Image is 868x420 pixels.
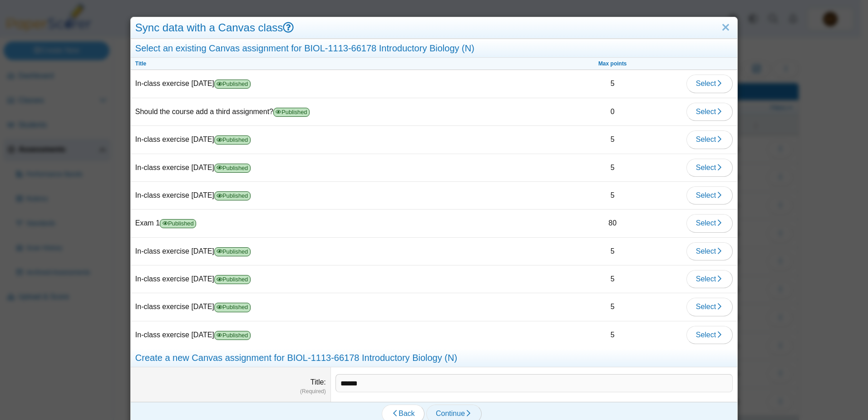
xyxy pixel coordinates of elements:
button: Select [686,75,733,93]
td: 5 [543,321,682,349]
td: In-class exercise [DATE] [131,154,543,182]
span: Published [214,247,251,256]
td: 5 [543,293,682,321]
td: 5 [543,70,682,98]
th: Title [131,58,543,70]
td: In-class exercise [DATE] [131,126,543,154]
button: Select [686,130,733,149]
span: Published [214,135,251,145]
div: Select an existing Canvas assignment for BIOL-1113-66178 Introductory Biology (N) [131,39,737,58]
span: Select [696,191,723,199]
span: Select [696,135,723,143]
span: Published [214,164,251,173]
td: 80 [543,210,682,237]
div: Create a new Canvas assignment for BIOL-1113-66178 Introductory Biology (N) [131,349,737,367]
button: Select [686,298,733,316]
span: Published [214,331,251,340]
td: 5 [543,238,682,265]
label: Title [311,378,326,386]
td: 5 [543,154,682,182]
button: Select [686,159,733,177]
span: Published [214,80,251,89]
button: Select [686,103,733,121]
td: Exam 1 [131,210,543,237]
th: Max points [543,58,682,70]
td: In-class exercise [DATE] [131,182,543,210]
span: Published [214,275,251,284]
td: 5 [543,126,682,154]
span: Select [696,331,723,339]
span: Published [273,108,310,117]
td: Should the course add a third assignment? [131,98,543,126]
span: Published [160,219,196,228]
span: Select [696,108,723,115]
td: 0 [543,98,682,126]
div: Sync data with a Canvas class [131,17,737,39]
td: 5 [543,265,682,293]
td: In-class exercise [DATE] [131,70,543,98]
button: Select [686,242,733,260]
button: Select [686,270,733,288]
span: Select [696,219,723,227]
button: Select [686,186,733,205]
td: In-class exercise [DATE] [131,265,543,293]
span: Select [696,164,723,171]
span: Continue [436,410,472,417]
span: Back [391,410,415,417]
td: 5 [543,182,682,210]
span: Published [214,303,251,312]
a: Close [719,20,733,35]
span: Select [696,247,723,255]
span: Select [696,80,723,87]
td: In-class exercise [DATE] [131,238,543,265]
button: Select [686,214,733,232]
button: Select [686,326,733,344]
dfn: (Required) [135,388,326,395]
td: In-class exercise [DATE] [131,321,543,349]
span: Published [214,191,251,200]
span: Select [696,275,723,283]
td: In-class exercise [DATE] [131,293,543,321]
span: Select [696,303,723,310]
